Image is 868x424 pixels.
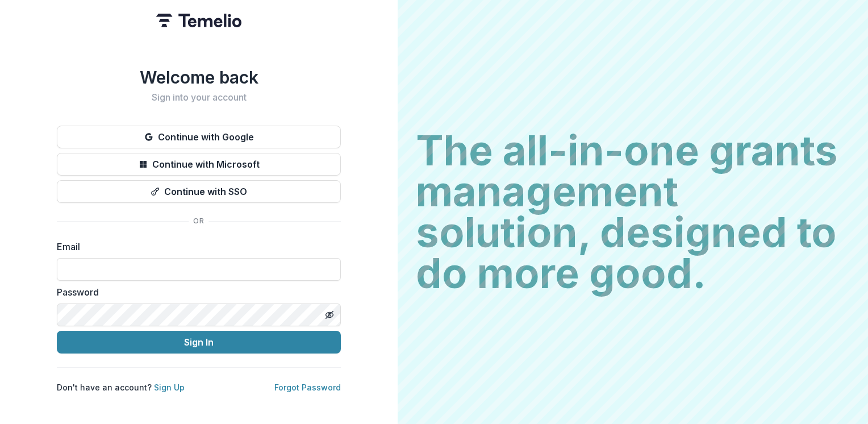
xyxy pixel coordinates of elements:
label: Password [57,285,334,299]
p: Don't have an account? [57,381,185,393]
h1: Welcome back [57,67,341,88]
h2: Sign into your account [57,92,341,103]
button: Toggle password visibility [320,306,339,324]
label: Email [57,240,334,253]
a: Sign Up [154,383,185,392]
button: Sign In [57,331,341,354]
a: Forgot Password [274,383,341,392]
button: Continue with Microsoft [57,153,341,176]
button: Continue with SSO [57,180,341,203]
img: Temelio [156,14,241,27]
button: Continue with Google [57,126,341,148]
